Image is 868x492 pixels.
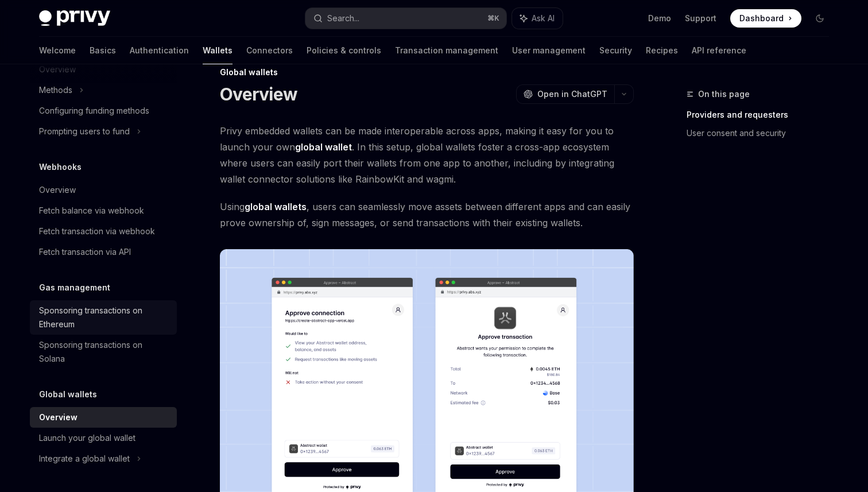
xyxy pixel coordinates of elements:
[327,11,359,25] div: Search...
[30,300,177,335] a: Sponsoring transactions on Ethereum
[532,13,555,24] span: Ask AI
[30,200,177,221] a: Fetch balance via webhook
[39,431,135,445] div: Launch your global wallet
[30,242,177,262] a: Fetch transaction via API
[39,10,110,26] img: dark logo
[599,37,632,64] a: Security
[245,201,307,212] strong: global wallets
[39,304,170,331] div: Sponsoring transactions on Ethereum
[30,335,177,369] a: Sponsoring transactions on Solana
[130,37,189,64] a: Authentication
[648,13,671,24] a: Demo
[220,199,634,231] span: Using , users can seamlessly move assets between different apps and can easily prove ownership of...
[305,8,506,29] button: Search...⌘K
[730,9,801,28] a: Dashboard
[537,88,607,100] span: Open in ChatGPT
[307,37,381,64] a: Policies & controls
[39,410,77,424] div: Overview
[39,183,76,197] div: Overview
[295,141,352,153] strong: global wallet
[246,37,293,64] a: Connectors
[39,37,76,64] a: Welcome
[203,37,232,64] a: Wallets
[39,388,97,401] h5: Global wallets
[220,67,634,78] div: Global wallets
[39,204,144,218] div: Fetch balance via webhook
[39,452,130,466] div: Integrate a global wallet
[39,224,155,238] div: Fetch transaction via webhook
[39,160,82,174] h5: Webhooks
[220,123,634,187] span: Privy embedded wallets can be made interoperable across apps, making it easy for you to launch yo...
[512,8,563,29] button: Ask AI
[692,37,746,64] a: API reference
[39,104,149,118] div: Configuring funding methods
[646,37,678,64] a: Recipes
[687,124,838,142] a: User consent and security
[512,37,586,64] a: User management
[220,84,297,104] h1: Overview
[516,84,614,104] button: Open in ChatGPT
[685,13,716,24] a: Support
[687,106,838,124] a: Providers and requesters
[698,87,750,101] span: On this page
[487,14,499,23] span: ⌘ K
[39,83,72,97] div: Methods
[30,407,177,428] a: Overview
[30,100,177,121] a: Configuring funding methods
[39,338,170,366] div: Sponsoring transactions on Solana
[30,428,177,448] a: Launch your global wallet
[811,9,829,28] button: Toggle dark mode
[395,37,498,64] a: Transaction management
[39,281,110,295] h5: Gas management
[90,37,116,64] a: Basics
[30,180,177,200] a: Overview
[739,13,784,24] span: Dashboard
[30,221,177,242] a: Fetch transaction via webhook
[39,245,131,259] div: Fetch transaction via API
[39,125,130,138] div: Prompting users to fund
